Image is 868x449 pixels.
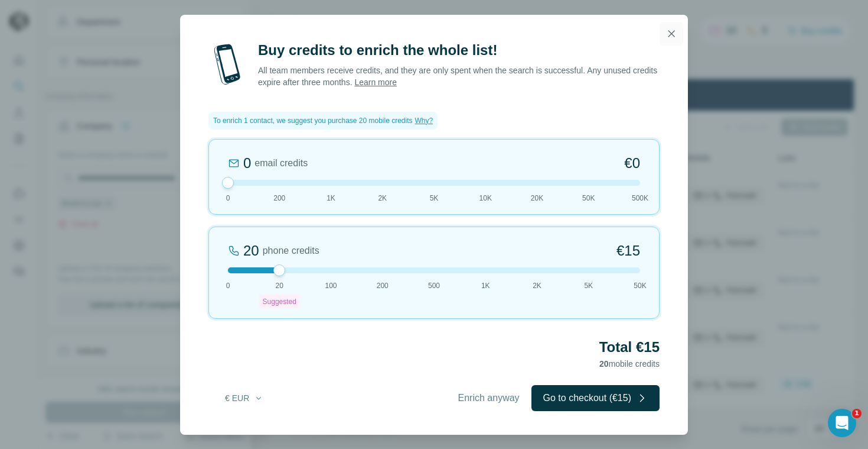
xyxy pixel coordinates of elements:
[377,280,389,291] span: 200
[258,64,660,88] p: All team members receive credits, and they are only spent when the search is successful. Any unus...
[446,385,531,411] button: Enrich anyway
[616,241,640,260] span: €15
[226,193,230,203] span: 0
[582,193,595,203] span: 50K
[259,295,300,309] div: Suggested
[208,41,246,88] img: mobile-phone
[584,280,593,291] span: 5K
[531,385,660,411] button: Go to checkout (€15)
[430,193,439,203] span: 5K
[479,193,492,203] span: 10K
[458,391,520,405] span: Enrich anyway
[533,280,541,291] span: 2K
[599,359,609,369] span: 20
[276,280,283,291] span: 20
[243,154,251,173] div: 0
[852,409,862,418] span: 1
[327,193,335,203] span: 1K
[531,193,543,203] span: 20K
[828,409,856,437] iframe: Intercom live chat
[599,359,660,369] span: mobile credits
[634,280,646,291] span: 50K
[632,193,648,203] span: 500K
[243,241,259,260] div: 20
[213,115,413,126] span: To enrich 1 contact, we suggest you purchase 20 mobile credits
[263,244,319,258] span: phone credits
[208,338,660,357] h2: Total €15
[254,156,308,170] span: email credits
[210,2,377,28] div: Upgrade plan for full access to Surfe
[481,280,490,291] span: 1K
[415,117,433,125] span: Why?
[624,154,640,173] span: €0
[325,280,337,291] span: 100
[354,77,397,87] a: Learn more
[273,193,285,203] span: 200
[428,280,440,291] span: 500
[378,193,387,203] span: 2K
[226,280,230,291] span: 0
[217,387,272,409] button: € EUR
